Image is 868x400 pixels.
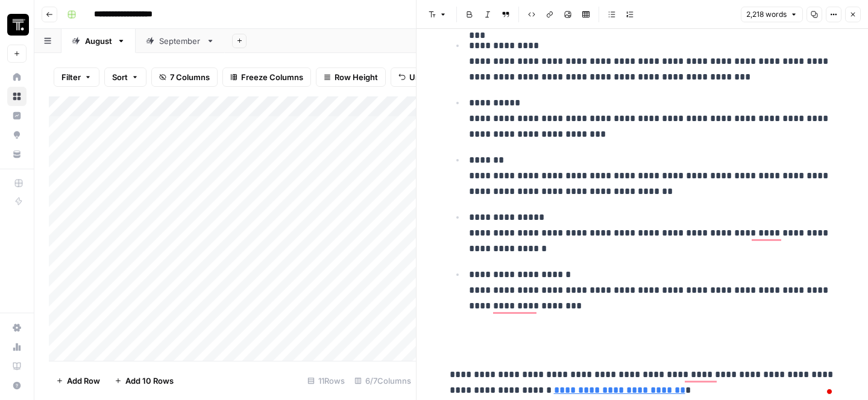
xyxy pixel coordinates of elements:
[7,337,27,357] a: Usage
[241,71,303,83] span: Freeze Columns
[7,10,27,40] button: Workspace: Thoughtspot
[7,14,29,36] img: Thoughtspot Logo
[391,67,438,87] button: Undo
[7,357,27,376] a: Learning Hub
[7,67,27,87] a: Home
[61,29,136,53] a: August
[170,71,210,83] span: 7 Columns
[159,35,201,47] div: September
[107,371,181,390] button: Add 10 Rows
[409,71,430,83] span: Undo
[335,71,378,83] span: Row Height
[67,375,100,387] span: Add Row
[104,67,146,87] button: Sort
[303,371,350,390] div: 11 Rows
[136,29,225,53] a: September
[316,67,386,87] button: Row Height
[7,318,27,337] a: Settings
[7,106,27,125] a: Insights
[350,371,416,390] div: 6/7 Columns
[125,375,174,387] span: Add 10 Rows
[7,125,27,145] a: Opportunities
[7,87,27,106] a: Browse
[741,7,803,22] button: 2,218 words
[54,67,99,87] button: Filter
[112,71,128,83] span: Sort
[49,371,107,390] button: Add Row
[85,35,112,47] div: August
[746,9,787,20] span: 2,218 words
[7,145,27,164] a: Your Data
[151,67,218,87] button: 7 Columns
[222,67,311,87] button: Freeze Columns
[61,71,81,83] span: Filter
[7,376,27,395] button: Help + Support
